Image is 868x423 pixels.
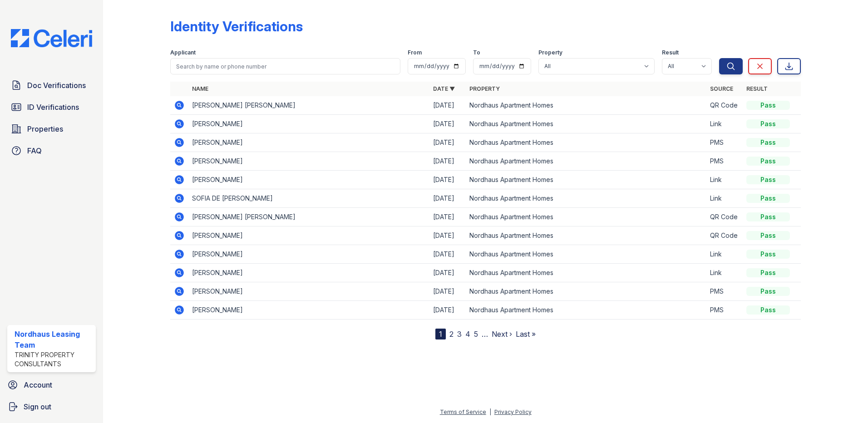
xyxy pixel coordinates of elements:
[457,330,462,339] a: 3
[516,330,536,339] a: Last »
[429,226,466,245] td: [DATE]
[7,98,96,116] a: ID Verifications
[4,29,99,47] img: CE_Logo_Blue-a8612792a0a2168367f1c8372b55b34899dd931a85d93a1a3d3e32e68fde9ad4.png
[429,282,466,301] td: [DATE]
[706,208,743,226] td: QR Code
[466,208,707,226] td: Nordhaus Apartment Homes
[746,119,790,128] div: Pass
[706,171,743,189] td: Link
[429,133,466,152] td: [DATE]
[465,330,470,339] a: 4
[429,245,466,264] td: [DATE]
[188,152,429,171] td: [PERSON_NAME]
[473,49,480,56] label: To
[188,115,429,133] td: [PERSON_NAME]
[188,133,429,152] td: [PERSON_NAME]
[192,85,208,92] a: Name
[188,171,429,189] td: [PERSON_NAME]
[706,115,743,133] td: Link
[466,226,707,245] td: Nordhaus Apartment Homes
[746,250,790,259] div: Pass
[429,152,466,171] td: [DATE]
[746,212,790,221] div: Pass
[24,401,51,412] span: Sign out
[466,115,707,133] td: Nordhaus Apartment Homes
[408,49,422,56] label: From
[429,96,466,115] td: [DATE]
[188,245,429,264] td: [PERSON_NAME]
[433,85,455,92] a: Date ▼
[706,152,743,171] td: PMS
[746,194,790,203] div: Pass
[474,330,478,339] a: 5
[706,189,743,208] td: Link
[746,138,790,147] div: Pass
[466,264,707,282] td: Nordhaus Apartment Homes
[15,329,92,350] div: Nordhaus Leasing Team
[466,189,707,208] td: Nordhaus Apartment Homes
[170,58,400,74] input: Search by name or phone number
[429,189,466,208] td: [DATE]
[429,264,466,282] td: [DATE]
[746,305,790,315] div: Pass
[466,282,707,301] td: Nordhaus Apartment Homes
[429,301,466,320] td: [DATE]
[7,120,96,138] a: Properties
[435,329,446,339] div: 1
[429,115,466,133] td: [DATE]
[469,85,500,92] a: Property
[170,49,196,56] label: Applicant
[489,408,491,415] div: |
[188,301,429,320] td: [PERSON_NAME]
[706,245,743,264] td: Link
[7,142,96,160] a: FAQ
[24,379,52,390] span: Account
[466,171,707,189] td: Nordhaus Apartment Homes
[188,226,429,245] td: [PERSON_NAME]
[706,282,743,301] td: PMS
[188,208,429,226] td: [PERSON_NAME] [PERSON_NAME]
[746,231,790,240] div: Pass
[706,226,743,245] td: QR Code
[746,287,790,296] div: Pass
[27,145,42,156] span: FAQ
[27,102,79,113] span: ID Verifications
[662,49,679,56] label: Result
[494,408,532,415] a: Privacy Policy
[466,301,707,320] td: Nordhaus Apartment Homes
[27,80,86,91] span: Doc Verifications
[746,175,790,184] div: Pass
[492,330,512,339] a: Next ›
[15,350,92,369] div: Trinity Property Consultants
[466,152,707,171] td: Nordhaus Apartment Homes
[746,157,790,166] div: Pass
[746,85,768,92] a: Result
[429,171,466,189] td: [DATE]
[482,329,488,339] span: …
[449,330,454,339] a: 2
[188,96,429,115] td: [PERSON_NAME] [PERSON_NAME]
[706,301,743,320] td: PMS
[466,96,707,115] td: Nordhaus Apartment Homes
[4,376,99,394] a: Account
[7,76,96,94] a: Doc Verifications
[706,133,743,152] td: PMS
[706,264,743,282] td: Link
[188,189,429,208] td: SOFIA DE [PERSON_NAME]
[466,133,707,152] td: Nordhaus Apartment Homes
[746,101,790,110] div: Pass
[170,18,303,34] div: Identity Verifications
[746,268,790,277] div: Pass
[706,96,743,115] td: QR Code
[429,208,466,226] td: [DATE]
[466,245,707,264] td: Nordhaus Apartment Homes
[440,408,486,415] a: Terms of Service
[4,398,99,416] a: Sign out
[710,85,733,92] a: Source
[538,49,562,56] label: Property
[27,123,63,134] span: Properties
[188,264,429,282] td: [PERSON_NAME]
[188,282,429,301] td: [PERSON_NAME]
